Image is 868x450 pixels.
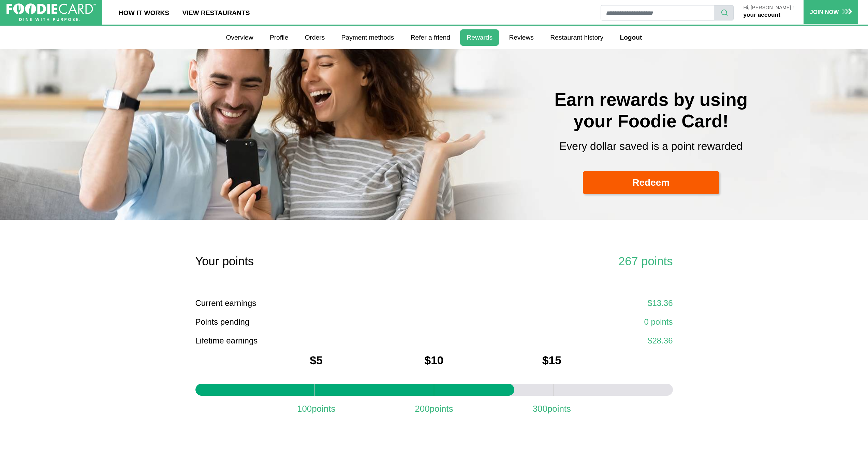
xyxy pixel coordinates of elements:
[195,253,429,270] div: Your points
[439,89,863,132] h2: Earn rewards by using your Foodie Card!
[512,402,591,416] div: 300
[439,138,863,155] p: Every dollar saved is a point rewarded
[6,3,96,22] img: FoodieCard; Eat, Drink, Save, Donate
[263,29,295,46] a: Profile
[394,402,474,416] div: 200
[460,29,499,46] a: Rewards
[276,402,356,416] div: 100
[219,29,260,46] a: Overview
[298,29,332,46] a: Orders
[547,402,571,416] span: points
[195,316,429,328] div: Points pending
[312,402,335,416] span: points
[743,5,794,11] p: Hi, [PERSON_NAME] !
[439,253,673,270] div: 267 points
[404,29,457,46] a: Refer a friend
[613,29,648,46] a: Logout
[583,171,719,195] a: Redeem
[430,402,453,416] span: points
[542,354,561,367] h3: $15
[544,29,610,46] a: Restaurant history
[424,354,443,367] h3: $10
[195,335,429,347] div: Lifetime earnings
[714,5,734,20] button: search
[439,335,673,347] div: $28.36
[439,297,673,309] div: $13.36
[195,297,429,309] div: Current earnings
[601,5,714,20] input: restaurant search
[502,29,540,46] a: Reviews
[310,354,322,367] h3: $5
[335,29,401,46] a: Payment methods
[439,316,673,328] div: 0 points
[743,11,780,18] a: your account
